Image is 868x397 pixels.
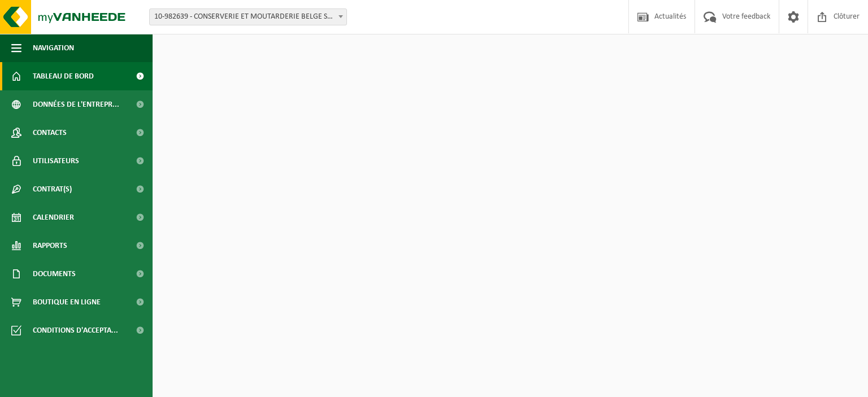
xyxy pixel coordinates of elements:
span: Calendrier [33,203,74,232]
span: Conditions d'accepta... [33,316,118,344]
span: Boutique en ligne [33,288,101,316]
span: Tableau de bord [33,62,94,90]
span: Rapports [33,232,67,260]
span: Données de l'entrepr... [33,90,119,119]
span: Documents [33,260,76,288]
span: Utilisateurs [33,147,79,175]
span: 10-982639 - CONSERVERIE ET MOUTARDERIE BELGE SA - RAEREN [150,9,346,25]
span: Contacts [33,119,67,147]
span: Contrat(s) [33,175,72,203]
span: Navigation [33,34,74,62]
span: 10-982639 - CONSERVERIE ET MOUTARDERIE BELGE SA - RAEREN [149,8,347,25]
